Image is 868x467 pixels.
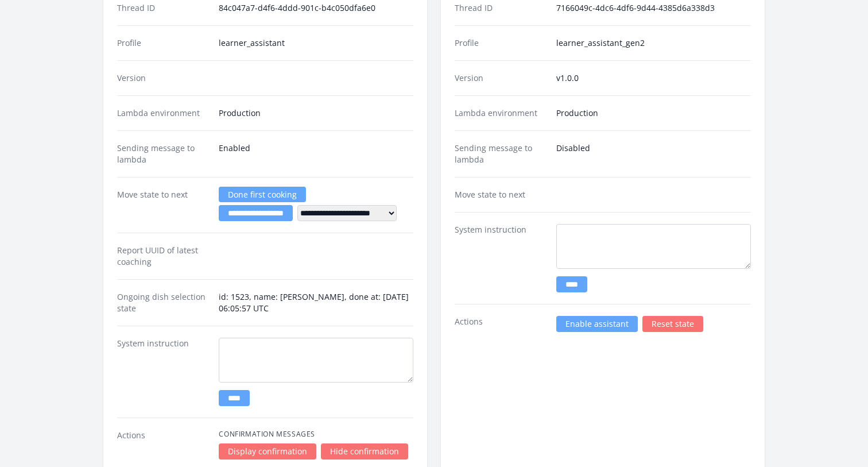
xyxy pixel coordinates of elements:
dd: Production [556,107,751,119]
a: Display confirmation [219,443,316,460]
a: Enable assistant [556,316,638,332]
dt: Profile [455,37,547,49]
dd: id: 1523, name: [PERSON_NAME], done at: [DATE] 06:05:57 UTC [219,291,413,314]
dt: Profile [117,37,210,49]
dd: v1.0.0 [556,72,751,84]
dt: Report UUID of latest coaching [117,245,210,268]
dt: Version [117,72,210,84]
dd: learner_assistant_gen2 [556,37,751,49]
dt: Lambda environment [117,107,210,119]
dd: Disabled [556,142,751,165]
a: Reset state [642,316,703,332]
dt: Thread ID [117,2,210,14]
dt: Version [455,72,547,84]
dd: Production [219,107,413,119]
dt: Ongoing dish selection state [117,291,210,314]
dt: Thread ID [455,2,547,14]
a: Hide confirmation [321,443,408,460]
dt: Actions [455,316,547,332]
dt: System instruction [455,224,547,292]
dt: Sending message to lambda [117,142,210,165]
dd: learner_assistant [219,37,413,49]
dt: Sending message to lambda [455,142,547,165]
h4: Confirmation Messages [219,430,413,439]
dd: 84c047a7-d4f6-4ddd-901c-b4c050dfa6e0 [219,2,413,14]
dt: Lambda environment [455,107,547,119]
dt: System instruction [117,338,210,406]
dd: 7166049c-4dc6-4df6-9d44-4385d6a338d3 [556,2,751,14]
dt: Move state to next [455,189,547,200]
dt: Move state to next [117,189,210,221]
dd: Enabled [219,142,413,165]
a: Done first cooking [219,187,306,202]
